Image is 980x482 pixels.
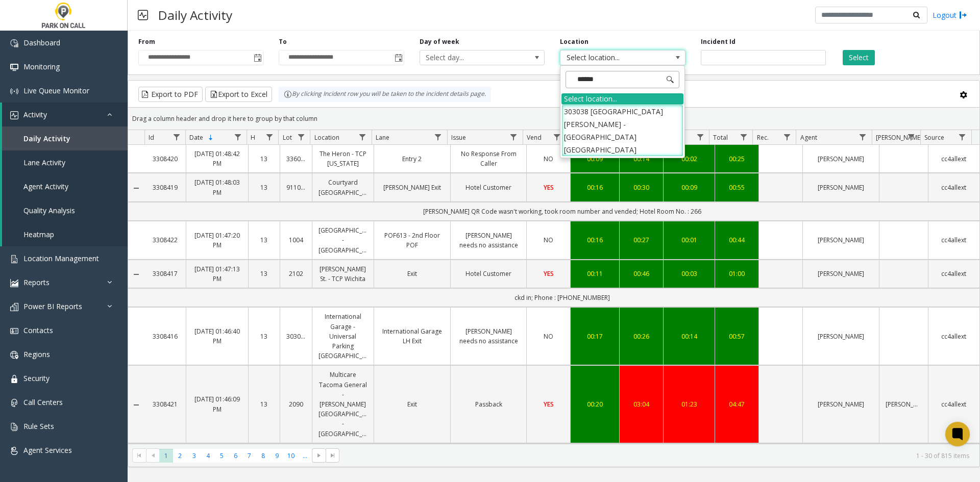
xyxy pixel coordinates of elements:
a: Lane Activity [2,150,128,174]
a: cc4allext [935,399,973,409]
span: Date [189,133,203,142]
span: Sortable [207,134,215,142]
img: 'icon' [10,87,18,95]
a: 04:47 [721,399,752,409]
li: 303038 [GEOGRAPHIC_DATA][PERSON_NAME] - [GEOGRAPHIC_DATA] [GEOGRAPHIC_DATA] [561,105,683,157]
span: Location [314,133,339,142]
div: 00:09 [577,154,613,164]
span: Activity [23,110,47,119]
img: 'icon' [10,279,18,287]
span: Rule Sets [23,421,54,431]
a: 13 [255,332,274,341]
a: YES [533,399,564,409]
a: 303031 [286,332,306,341]
td: ckd in; Phone : [PHONE_NUMBER] [144,288,979,307]
span: Lane [376,133,389,142]
div: 00:16 [577,235,613,245]
a: Logout [933,10,967,20]
span: Toggle popup [252,50,263,65]
a: Quality Analysis [2,198,128,222]
span: Select location... [560,50,660,65]
img: 'icon' [10,63,18,71]
a: [DATE] 01:47:20 PM [192,231,241,250]
a: 00:17 [577,332,613,341]
a: 00:09 [670,183,708,192]
a: NO [533,332,564,341]
span: Call Centers [23,397,63,407]
a: Exit [380,399,444,409]
a: 00:57 [721,332,752,341]
a: Collapse Details [128,184,144,192]
span: Select day... [420,50,520,65]
span: Go to the next page [315,451,323,460]
a: Vend Filter Menu [550,130,564,144]
span: Page 8 [256,449,270,463]
a: Hotel Customer [457,269,521,278]
a: [DATE] 01:46:40 PM [192,326,241,346]
span: Go to the last page [326,448,339,463]
a: [PERSON_NAME] needs no assistance [457,326,521,346]
div: 00:30 [626,183,657,192]
span: Reports [23,277,50,287]
span: Page 4 [201,449,215,463]
td: [PERSON_NAME] QR Code wasn't working, took room number and vended; Hotel Room No. : 266 [144,202,979,221]
a: [PERSON_NAME] [809,235,873,245]
a: NO [533,235,564,245]
a: 00:26 [626,332,657,341]
img: 'icon' [10,423,18,431]
div: 00:55 [721,183,752,192]
a: [PERSON_NAME] [809,183,873,192]
a: [DATE] 01:48:03 PM [192,177,241,197]
img: 'icon' [10,375,18,383]
a: 336020 [286,154,306,164]
a: YES [533,269,564,278]
img: logout [959,10,967,20]
span: Agent [800,133,817,142]
span: Dashboard [23,38,60,47]
img: 'icon' [10,399,18,407]
a: 3308417 [151,269,180,278]
a: 00:14 [626,154,657,164]
div: 00:14 [670,332,708,341]
span: Go to the last page [329,451,337,460]
a: 13 [255,399,274,409]
div: 00:20 [577,399,613,409]
button: Select [843,50,875,65]
a: 00:01 [670,235,708,245]
a: Passback [457,399,521,409]
a: 3308416 [151,332,180,341]
label: From [138,37,155,46]
div: 01:23 [670,399,708,409]
a: POF613 - 2nd Floor POF [380,231,444,250]
div: Data table [128,130,979,444]
a: Hotel Customer [457,183,521,192]
a: cc4allext [935,269,973,278]
a: No Response From Caller [457,149,521,168]
a: YES [533,183,564,192]
img: 'icon' [10,303,18,311]
a: Multicare Tacoma General - [PERSON_NAME] [GEOGRAPHIC_DATA] - [GEOGRAPHIC_DATA] [318,370,367,438]
span: Live Queue Monitor [23,86,89,95]
a: cc4allext [935,183,973,192]
a: Collapse Details [128,401,144,409]
a: 2090 [286,399,306,409]
a: 00:11 [577,269,613,278]
span: Id [149,133,154,142]
span: YES [544,183,554,192]
a: Agent Activity [2,174,128,198]
a: 00:16 [577,183,613,192]
div: 00:27 [626,235,657,245]
a: The Heron - TCP [US_STATE] [318,149,367,168]
a: Activity [2,103,128,126]
span: Agent Activity [23,182,68,191]
span: Rec. [757,133,769,142]
span: Heatmap [23,230,54,239]
span: Go to the next page [312,448,326,463]
a: 1004 [286,235,306,245]
a: Issue Filter Menu [507,130,521,144]
div: 00:02 [670,154,708,164]
a: Date Filter Menu [231,130,244,144]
